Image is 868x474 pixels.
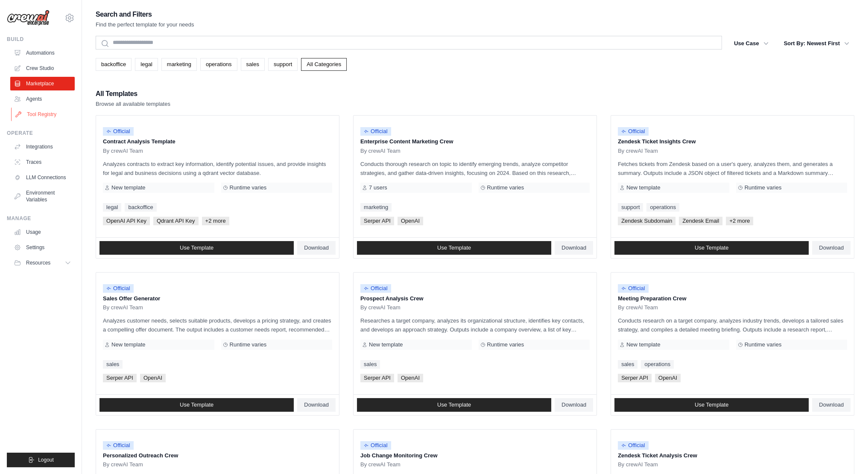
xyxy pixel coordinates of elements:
a: operations [641,360,674,369]
span: Download [304,401,329,408]
a: Download [555,241,593,255]
a: LLM Connections [10,171,75,184]
span: +2 more [202,217,229,225]
span: Official [103,441,134,450]
a: Use Template [99,241,294,255]
span: New template [111,341,145,348]
p: Zendesk Ticket Analysis Crew [618,451,847,460]
span: 7 users [369,184,387,191]
a: operations [200,58,237,71]
p: Analyzes customer needs, selects suitable products, develops a pricing strategy, and creates a co... [103,316,332,334]
a: Download [812,241,850,255]
span: Download [304,244,329,251]
a: Agents [10,92,75,106]
a: support [268,58,298,71]
a: backoffice [96,58,132,71]
span: New template [626,341,660,348]
p: Browse all available templates [96,100,170,108]
span: Download [819,244,844,251]
span: Official [360,441,391,450]
span: Use Template [180,244,213,251]
span: Runtime varies [230,184,267,191]
span: Serper API [618,374,652,382]
span: OpenAI [140,374,166,382]
span: Runtime varies [487,184,524,191]
a: Use Template [99,398,294,412]
span: +2 more [726,217,753,225]
a: marketing [360,203,392,212]
span: OpenAI [397,374,423,382]
a: legal [103,203,121,212]
a: Environment Variables [10,186,75,206]
span: Zendesk Subdomain [618,217,675,225]
a: operations [646,203,679,212]
span: Logout [38,457,54,463]
span: New template [111,184,145,191]
span: New template [626,184,660,191]
span: Official [618,127,649,136]
a: sales [103,360,123,369]
p: Sales Offer Generator [103,294,332,303]
a: sales [241,58,265,71]
span: By crewAI Team [360,461,400,468]
span: Official [360,284,391,293]
div: Operate [7,130,75,137]
span: Resources [26,259,50,266]
span: Use Template [695,244,728,251]
p: Find the perfect template for your needs [96,20,194,29]
a: support [618,203,643,212]
div: Manage [7,215,75,222]
span: By crewAI Team [103,461,143,468]
span: By crewAI Team [360,304,400,311]
span: New template [369,341,403,348]
a: All Categories [301,58,347,71]
a: sales [360,360,380,369]
span: Official [618,284,649,293]
button: Sort By: Newest First [779,36,854,51]
a: Automations [10,46,75,60]
span: OpenAI [655,374,681,382]
h2: All Templates [96,88,170,100]
span: Runtime varies [745,184,782,191]
span: By crewAI Team [618,148,658,154]
a: Settings [10,241,75,254]
a: backoffice [125,203,156,212]
span: Zendesk Email [679,217,722,225]
span: Runtime varies [230,341,267,348]
a: Download [297,241,336,255]
p: Fetches tickets from Zendesk based on a user's query, analyzes them, and generates a summary. Out... [618,160,847,177]
p: Zendesk Ticket Insights Crew [618,137,847,146]
a: Traces [10,155,75,169]
a: sales [618,360,637,369]
span: Official [103,127,134,136]
span: Runtime varies [745,341,782,348]
span: OpenAI [397,217,423,225]
iframe: Chat Widget [825,433,868,474]
span: Serper API [103,374,137,382]
p: Conducts thorough research on topic to identify emerging trends, analyze competitor strategies, a... [360,160,590,177]
span: Use Template [437,244,471,251]
a: Tool Registry [11,108,76,121]
p: Prospect Analysis Crew [360,294,590,303]
span: Serper API [360,217,394,225]
span: By crewAI Team [103,148,143,154]
a: Download [297,398,336,412]
a: Usage [10,225,75,239]
button: Logout [7,453,75,467]
a: marketing [161,58,197,71]
span: Download [561,401,586,408]
p: Job Change Monitoring Crew [360,451,590,460]
span: Use Template [437,401,471,408]
span: Runtime varies [487,341,524,348]
a: Use Template [357,398,551,412]
span: Official [103,284,134,293]
p: Enterprise Content Marketing Crew [360,137,590,146]
span: By crewAI Team [618,461,658,468]
button: Resources [10,256,75,270]
span: Download [819,401,844,408]
span: Use Template [180,401,213,408]
span: Serper API [360,374,394,382]
a: Use Template [614,398,809,412]
a: Download [812,398,850,412]
a: Download [555,398,593,412]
